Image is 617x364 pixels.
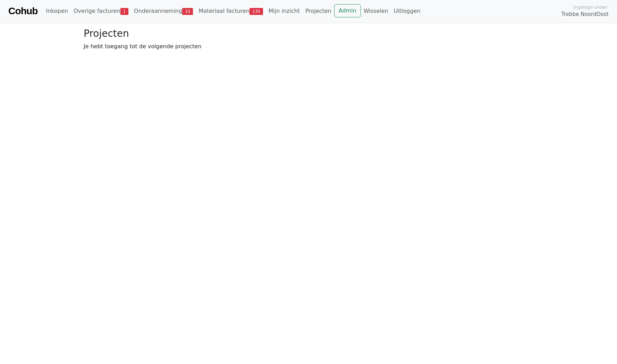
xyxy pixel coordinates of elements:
a: Materiaal facturen130 [196,4,265,18]
span: 1 [120,8,128,15]
a: Inkopen [43,4,70,18]
a: Mijn inzicht [266,4,303,18]
span: Ingelogd onder: [573,4,609,10]
a: Cohub [8,3,37,19]
a: Wisselen [361,4,391,18]
h3: Projecten [84,28,533,40]
a: Projecten [303,4,334,18]
span: Trebbe NoordOost [561,10,609,18]
a: Uitloggen [391,4,423,18]
p: Je hebt toegang tot de volgende projecten [84,42,533,51]
span: 10 [182,8,193,15]
a: Admin [334,4,361,17]
a: Overige facturen1 [71,4,131,18]
span: 130 [250,8,263,15]
a: Onderaanneming10 [131,4,196,18]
